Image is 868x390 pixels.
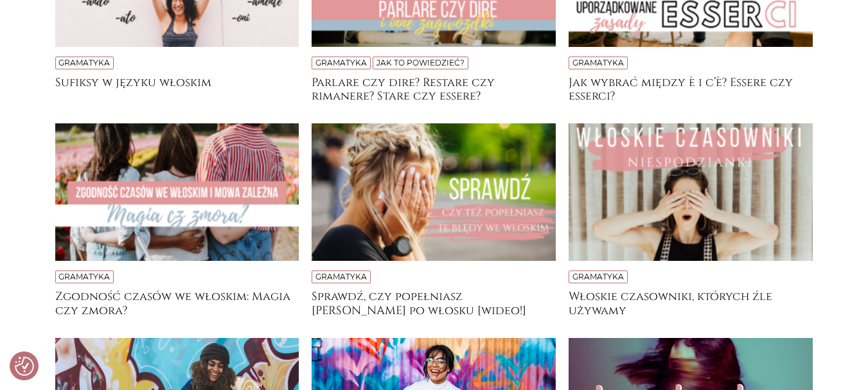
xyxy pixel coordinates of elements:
a: Zgodność czasów we włoskim: Magia czy zmora? [55,290,299,315]
a: Włoskie czasowniki, których źle używamy [569,290,813,315]
a: Gramatyka [58,272,110,281]
a: Gramatyka [315,58,367,67]
a: Gramatyka [572,58,624,67]
a: Jak to powiedzieć? [376,58,465,67]
a: Gramatyka [572,272,624,281]
a: Sprawdź, czy popełniasz [PERSON_NAME] po włosku [wideo!] [312,290,556,315]
a: Gramatyka [315,272,367,281]
a: Parlare czy dire? Restare czy rimanere? Stare czy essere? [312,76,556,102]
button: Preferencje co do zgód [15,357,34,376]
a: Gramatyka [58,58,110,67]
img: Revisit consent button [15,357,34,376]
a: Jak wybrać między è i c’è? Essere czy esserci? [569,76,813,102]
a: Sufiksy w języku włoskim [55,76,299,102]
